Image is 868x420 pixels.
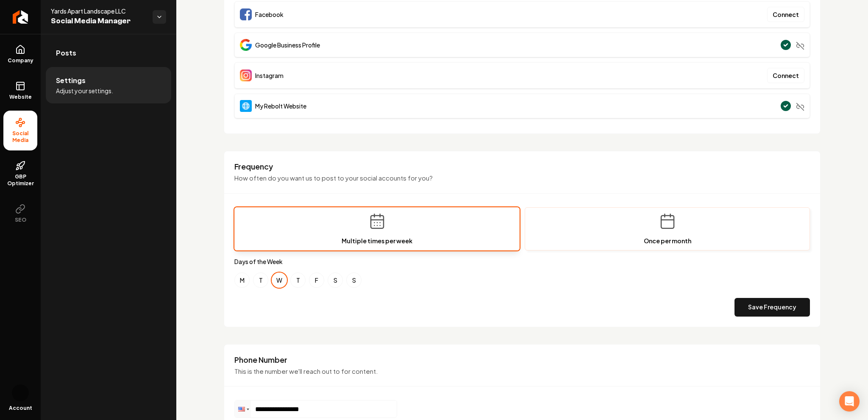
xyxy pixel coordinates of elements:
[3,38,37,71] a: Company
[9,405,32,412] span: Account
[234,273,250,288] button: Monday
[255,10,284,19] span: Facebook
[839,391,860,412] div: Open Intercom Messenger
[4,57,37,64] span: Company
[234,355,810,365] h3: Phone Number
[13,10,28,24] img: Rebolt Logo
[346,273,362,288] button: Sunday
[234,367,810,376] p: This is the number we'll reach out to for content.
[767,68,804,83] button: Connect
[309,273,324,288] button: Friday
[290,273,306,288] button: Thursday
[3,197,37,230] button: SEO
[56,86,113,95] span: Adjust your settings.
[3,74,37,107] a: Website
[56,75,86,86] span: Settings
[255,41,320,49] span: Google Business Profile
[12,384,29,401] img: Susan Winsett
[240,39,252,51] img: Google
[272,273,287,288] button: Wednesday
[234,161,810,172] h3: Frequency
[56,48,76,58] span: Posts
[525,207,810,250] button: Once per month
[6,94,35,100] span: Website
[240,100,252,112] img: Website
[46,39,171,67] a: Posts
[51,7,146,15] span: Yards Apart Landscape LLC
[3,173,37,187] span: GBP Optimizer
[51,15,146,27] span: Social Media Manager
[3,130,37,144] span: Social Media
[255,102,306,110] span: My Rebolt Website
[253,273,268,288] button: Tuesday
[255,71,284,80] span: Instagram
[12,384,29,401] button: Open user button
[240,8,252,20] img: Facebook
[3,154,37,194] a: GBP Optimizer
[328,273,343,288] button: Saturday
[767,7,804,22] button: Connect
[11,217,30,223] span: SEO
[235,401,251,417] div: United States: + 1
[234,173,810,183] p: How often do you want us to post to your social accounts for you?
[734,298,810,317] button: Save Frequency
[234,257,810,266] label: Days of the Week
[240,70,252,81] img: Instagram
[234,207,520,250] button: Multiple times per week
